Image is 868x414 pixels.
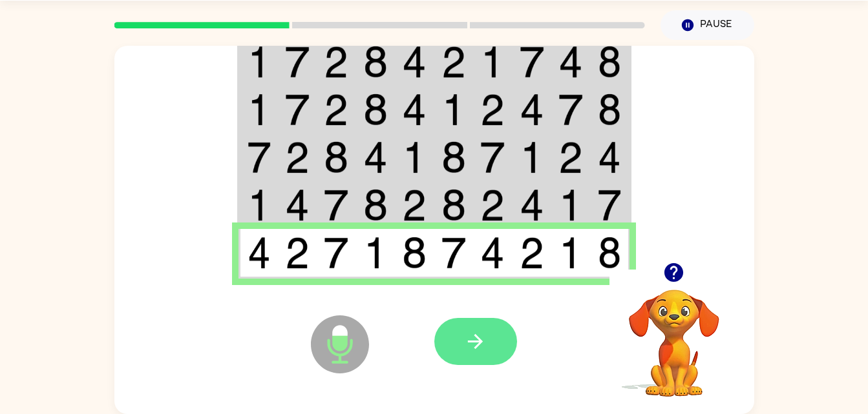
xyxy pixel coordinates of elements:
img: 7 [441,237,466,269]
video: Your browser must support playing .mp4 files to use Literably. Please try using another browser. [609,270,739,399]
img: 1 [248,94,271,126]
img: 7 [248,141,271,173]
img: 1 [402,141,427,173]
img: 1 [480,46,505,78]
img: 1 [520,141,544,173]
img: 4 [558,46,583,78]
img: 8 [363,46,388,78]
img: 1 [248,46,271,78]
img: 1 [248,189,271,221]
img: 4 [520,189,544,221]
button: Pause [661,10,754,40]
img: 2 [480,94,505,126]
img: 8 [441,189,466,221]
img: 7 [520,46,544,78]
img: 8 [441,141,466,173]
img: 2 [285,141,310,173]
img: 7 [285,94,310,126]
img: 4 [598,141,621,173]
img: 4 [248,237,271,269]
img: 7 [324,237,348,269]
img: 8 [598,237,621,269]
img: 2 [480,189,505,221]
img: 7 [598,189,621,221]
img: 1 [363,237,388,269]
img: 2 [402,189,427,221]
img: 1 [558,237,583,269]
img: 4 [402,94,427,126]
img: 1 [441,94,466,126]
img: 8 [402,237,427,269]
img: 8 [598,94,621,126]
img: 1 [558,189,583,221]
img: 2 [324,94,348,126]
img: 2 [520,237,544,269]
img: 8 [598,46,621,78]
img: 2 [441,46,466,78]
img: 7 [285,46,310,78]
img: 2 [324,46,348,78]
img: 4 [285,189,310,221]
img: 4 [402,46,427,78]
img: 2 [558,141,583,173]
img: 8 [363,94,388,126]
img: 8 [363,189,388,221]
img: 4 [363,141,388,173]
img: 7 [480,141,505,173]
img: 4 [480,237,505,269]
img: 4 [520,94,544,126]
img: 8 [324,141,348,173]
img: 2 [285,237,310,269]
img: 7 [324,189,348,221]
img: 7 [558,94,583,126]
